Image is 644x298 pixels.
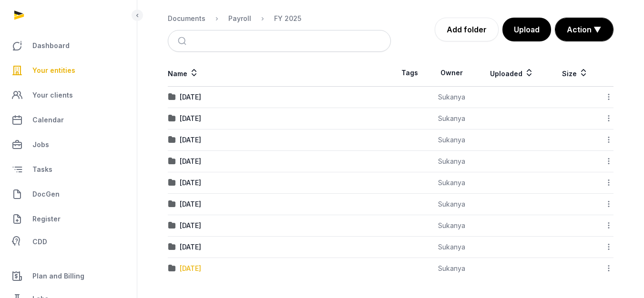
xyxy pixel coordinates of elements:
[8,208,129,230] a: Register
[429,194,474,215] td: Sukanya
[8,84,129,107] a: Your clients
[180,92,201,102] div: [DATE]
[502,18,551,41] button: Upload
[180,157,201,166] div: [DATE]
[32,189,60,200] span: DocGen
[32,114,64,126] span: Calendar
[168,200,176,208] img: folder.svg
[32,40,70,51] span: Dashboard
[32,213,61,225] span: Register
[32,270,84,282] span: Plan and Billing
[475,60,550,87] th: Uploaded
[8,133,129,156] a: Jobs
[172,30,194,51] button: Submit
[168,158,176,165] img: folder.svg
[168,14,205,23] div: Documents
[32,236,47,248] span: CDD
[8,265,129,288] a: Plan and Billing
[274,14,301,23] div: FY 2025
[429,215,474,237] td: Sukanya
[168,60,391,87] th: Name
[555,18,613,41] button: Action ▼
[32,139,49,150] span: Jobs
[180,221,201,230] div: [DATE]
[168,93,176,101] img: folder.svg
[32,89,73,101] span: Your clients
[180,242,201,252] div: [DATE]
[180,135,201,145] div: [DATE]
[168,243,176,251] img: folder.svg
[8,34,129,57] a: Dashboard
[429,108,474,129] td: Sukanya
[429,172,474,194] td: Sukanya
[168,136,176,144] img: folder.svg
[180,199,201,209] div: [DATE]
[429,151,474,172] td: Sukanya
[168,7,391,30] nav: Breadcrumb
[168,222,176,229] img: folder.svg
[228,14,251,23] div: Payroll
[8,109,129,131] a: Calendar
[429,87,474,108] td: Sukanya
[8,183,129,206] a: DocGen
[8,158,129,181] a: Tasks
[429,60,474,87] th: Owner
[168,265,176,272] img: folder.svg
[550,60,601,87] th: Size
[180,264,201,273] div: [DATE]
[8,232,129,251] a: CDD
[429,237,474,258] td: Sukanya
[168,179,176,187] img: folder.svg
[32,65,75,76] span: Your entities
[168,115,176,122] img: folder.svg
[435,18,499,41] a: Add folder
[391,60,429,87] th: Tags
[32,164,52,175] span: Tasks
[8,59,129,82] a: Your entities
[429,129,474,151] td: Sukanya
[180,178,201,188] div: [DATE]
[180,114,201,123] div: [DATE]
[429,258,474,279] td: Sukanya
